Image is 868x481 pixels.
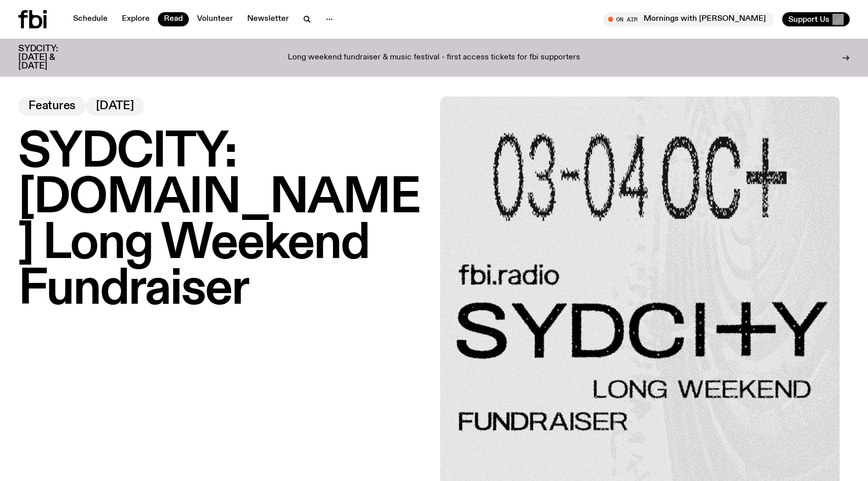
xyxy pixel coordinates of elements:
[788,15,829,24] span: Support Us
[18,130,428,313] h1: SYDCITY: [DOMAIN_NAME] Long Weekend Fundraiser
[116,12,156,26] a: Explore
[782,12,850,26] button: Support Us
[18,45,83,71] h3: SYDCITY: [DATE] & [DATE]
[67,12,114,26] a: Schedule
[288,53,580,62] p: Long weekend fundraiser & music festival - first access tickets for fbi supporters
[191,12,239,26] a: Volunteer
[603,12,774,26] button: On AirMornings with [PERSON_NAME]
[158,12,189,26] a: Read
[28,101,76,112] span: Features
[241,12,295,26] a: Newsletter
[96,101,134,112] span: [DATE]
